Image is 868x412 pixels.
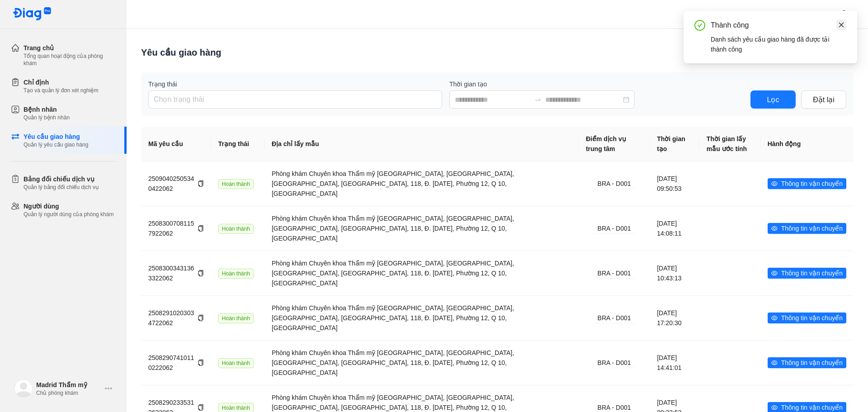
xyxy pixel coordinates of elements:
div: Phòng khám Chuyên khoa Thẩm mỹ [GEOGRAPHIC_DATA], [GEOGRAPHIC_DATA], [GEOGRAPHIC_DATA], [GEOGRAPH... [272,213,571,243]
span: eye [771,270,778,276]
div: Trang chủ [24,43,116,52]
span: Hoàn thành [218,179,254,189]
th: Thời gian tạo [650,127,699,161]
span: copy [198,270,204,276]
div: Phòng khám Chuyên khoa Thẩm mỹ [GEOGRAPHIC_DATA], [GEOGRAPHIC_DATA], [GEOGRAPHIC_DATA], [GEOGRAPH... [272,348,571,378]
span: eye [771,404,778,411]
div: BRA - D001 [593,358,636,368]
div: 25083007081157922062 [148,218,204,238]
span: check-circle [694,20,705,31]
div: Madrid Thẩm mỹ [36,380,101,389]
span: Hoàn thành [218,269,254,279]
div: Chủ phòng khám [36,389,101,397]
span: swap-right [534,96,542,103]
div: BRA - D001 [593,313,636,323]
span: Thông tin vận chuyển [781,358,843,368]
div: Phòng khám Chuyên khoa Thẩm mỹ [GEOGRAPHIC_DATA], [GEOGRAPHIC_DATA], [GEOGRAPHIC_DATA], [GEOGRAPH... [272,303,571,333]
div: 25082910203034722062 [148,308,204,328]
div: Thành công [711,20,846,31]
div: Danh sách yêu cầu giao hàng đã được tải thành công [711,34,846,54]
td: [DATE] 14:08:11 [650,206,699,251]
div: Phòng khám Chuyên khoa Thẩm mỹ [GEOGRAPHIC_DATA], [GEOGRAPHIC_DATA], [GEOGRAPHIC_DATA], [GEOGRAPH... [272,169,571,199]
div: Phòng khám Chuyên khoa Thẩm mỹ [GEOGRAPHIC_DATA], [GEOGRAPHIC_DATA], [GEOGRAPHIC_DATA], [GEOGRAPH... [272,258,571,288]
span: Thông tin vận chuyển [781,268,843,278]
span: eye [771,225,778,232]
button: eyeThông tin vận chuyển [768,313,846,323]
span: eye [771,360,778,366]
td: [DATE] 10:43:13 [650,251,699,295]
div: Quản lý người dùng của phòng khám [24,211,113,218]
button: Lọc [750,90,796,109]
label: Trạng thái [148,80,442,89]
div: Bệnh nhân [24,105,70,114]
div: Tạo và quản lý đơn xét nghiệm [24,87,98,94]
th: Trạng thái [211,127,264,161]
span: to [534,96,542,103]
div: BRA - D001 [593,179,636,189]
div: 25082907410110222062 [148,353,204,373]
span: copy [198,315,204,321]
th: Điểm dịch vụ trung tâm [579,127,650,161]
th: Hành động [760,127,854,161]
span: eye [771,180,778,187]
td: [DATE] 14:41:01 [650,340,699,385]
span: copy [198,404,204,411]
div: Quản lý yêu cầu giao hàng [24,141,88,148]
div: 25083003431363322062 [148,263,204,283]
div: Yêu cầu giao hàng [141,46,222,59]
th: Mã yêu cầu [141,127,211,161]
button: eyeThông tin vận chuyển [768,268,846,279]
img: logo [13,7,52,21]
td: [DATE] 17:20:30 [650,295,699,340]
span: copy [198,180,204,187]
img: logo [14,379,33,398]
span: Hoàn thành [218,313,254,323]
span: eye [771,315,778,321]
div: Tổng quan hoạt động của phòng khám [24,52,116,67]
button: eyeThông tin vận chuyển [768,178,846,189]
div: BRA - D001 [593,223,636,234]
div: Quản lý bệnh nhân [24,114,70,121]
div: 25090402505340422062 [148,174,204,194]
span: Đặt lại [813,94,835,105]
th: Địa chỉ lấy mẫu [264,127,579,161]
button: Đặt lại [801,90,846,109]
div: Người dùng [24,202,113,211]
span: Thông tin vận chuyển [781,313,843,323]
th: Thời gian lấy mẫu ước tính [699,127,760,161]
td: [DATE] 09:50:53 [650,161,699,206]
span: Thông tin vận chuyển [781,179,843,189]
button: eyeThông tin vận chuyển [768,223,846,234]
div: Bảng đối chiếu dịch vụ [24,175,99,184]
div: Quản lý bảng đối chiếu dịch vụ [24,184,99,191]
label: Thời gian tạo [449,80,743,89]
button: eyeThông tin vận chuyển [768,357,846,368]
span: Hoàn thành [218,224,254,234]
span: Thông tin vận chuyển [781,223,843,233]
span: close [838,22,844,28]
div: Chỉ định [24,78,98,87]
div: Yêu cầu giao hàng [24,132,88,141]
span: Hoàn thành [218,358,254,368]
div: BRA - D001 [593,268,636,279]
span: Lọc [767,94,779,105]
span: copy [198,360,204,366]
span: copy [198,225,204,232]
